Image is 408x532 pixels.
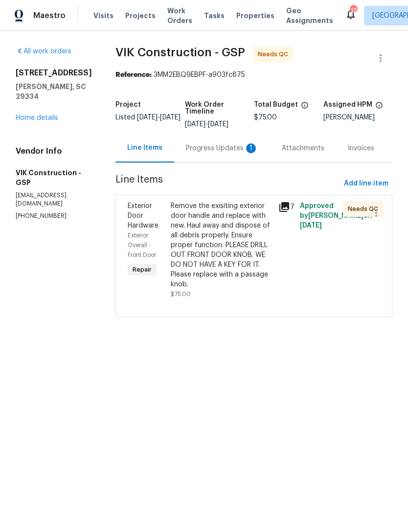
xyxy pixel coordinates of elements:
h2: [STREET_ADDRESS] [16,68,92,78]
div: Line Items [127,143,162,153]
span: Approved by [PERSON_NAME] on [300,203,372,229]
a: All work orders [16,48,71,55]
span: Needs QC [348,204,382,214]
span: Properties [236,11,274,21]
span: $75.00 [171,291,191,297]
span: The total cost of line items that have been proposed by Opendoor. This sum includes line items th... [301,101,309,114]
span: Work Orders [167,6,192,25]
h5: VIK Construction - GSP [16,168,92,187]
span: [DATE] [160,114,181,121]
span: Visits [93,11,113,21]
span: $75.00 [254,114,277,121]
h5: Total Budget [254,101,298,108]
span: Geo Assignments [286,6,333,25]
span: [DATE] [300,222,322,229]
span: [DATE] [185,121,205,128]
p: [EMAIL_ADDRESS][DOMAIN_NAME] [16,191,92,208]
span: [DATE] [137,114,158,121]
span: Maestro [33,11,66,21]
h5: Project [115,101,141,108]
div: Attachments [282,143,324,153]
div: Invoices [348,143,374,153]
span: Add line item [344,178,388,190]
span: - [185,121,228,128]
div: 7 [278,201,294,213]
span: Needs QC [258,49,292,59]
div: 17 [350,6,357,16]
span: The hpm assigned to this work order. [375,101,383,114]
a: Home details [16,115,58,121]
div: [PERSON_NAME] [323,114,393,121]
h4: Vendor Info [16,146,92,156]
span: Listed [115,114,181,121]
span: Line Items [115,175,340,193]
span: Repair [129,265,156,275]
span: Tasks [204,12,225,19]
button: Add line item [340,175,392,193]
h5: Work Order Timeline [185,101,254,115]
h5: [PERSON_NAME], SC 29334 [16,82,92,101]
span: Projects [125,11,156,21]
p: [PHONE_NUMBER] [16,212,92,220]
span: - [137,114,181,121]
span: Exterior Overall - Front Door [128,232,156,258]
div: Progress Updates [186,143,258,153]
div: 3MM2EBQ9EBPF-a903fc875 [115,70,392,80]
span: [DATE] [208,121,228,128]
div: Remove the exisiting exterior door handle and replace with new. Haul away and dispose of all debr... [171,201,272,289]
div: 1 [246,143,256,153]
b: Reference: [115,71,152,78]
span: VIK Construction - GSP [115,46,245,58]
h5: Assigned HPM [323,101,372,108]
span: Exterior Door Hardware [128,203,159,229]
